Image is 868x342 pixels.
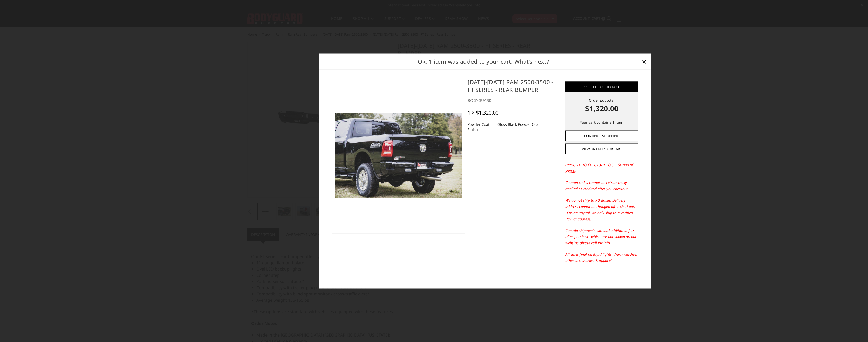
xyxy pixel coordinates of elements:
[565,119,638,125] p: Your cart contains 1 item
[565,97,638,114] div: Order subtotal
[565,197,638,222] p: We do not ship to PO Boxes. Delivery address cannot be changed after checkout. If using PayPal, w...
[642,56,646,67] span: ×
[565,180,638,192] p: Coupon codes cannot be retroactively applied or credited after you checkout.
[468,78,557,97] h4: [DATE]-[DATE] Ram 2500-3500 - FT Series - Rear Bumper
[468,97,557,103] div: BODYGUARD
[327,57,640,66] h2: Ok, 1 item was added to your cart. What's next?
[565,227,638,246] p: Canada shipments will add additional fees after purchase, which are not shown on our website; ple...
[640,57,648,65] a: Close
[468,110,498,116] div: 1 × $1,320.00
[497,120,540,129] dd: Gloss Black Powder Coat
[565,251,638,264] p: All sales final on Rigid lights, Warn winches, other accessories, & apparel.
[468,120,494,134] dt: Powder Coat Finish
[565,162,638,174] p: -PROCEED TO CHECKOUT TO SEE SHIPPING PRICE-
[565,81,638,92] a: Proceed to checkout
[335,113,462,198] img: 2019-2025 Ram 2500-3500 - FT Series - Rear Bumper
[565,144,638,154] a: View or edit your cart
[842,317,868,342] iframe: Chat Widget
[565,130,638,141] a: Continue Shopping
[565,103,638,114] strong: $1,320.00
